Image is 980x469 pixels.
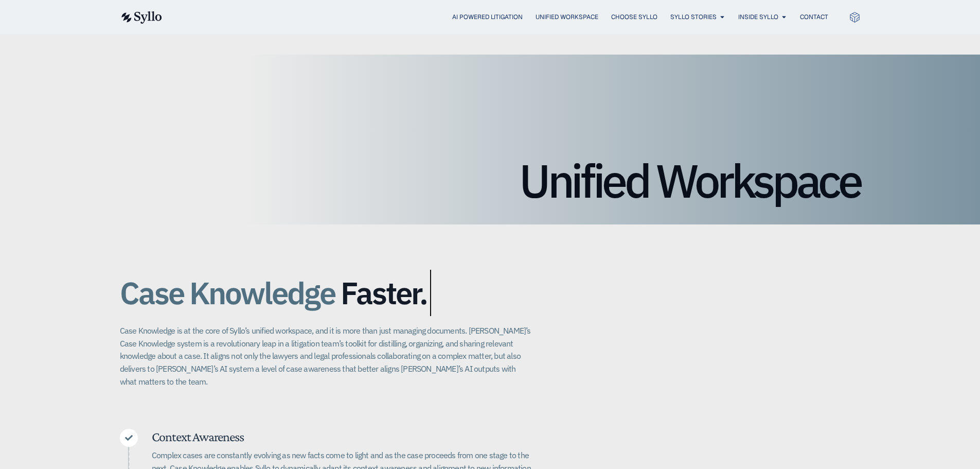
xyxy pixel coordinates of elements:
[120,11,162,24] img: syllo
[183,12,828,22] nav: Menu
[611,12,657,22] a: Choose Syllo
[800,12,828,22] a: Contact
[120,270,335,316] span: Case Knowledge
[341,276,427,310] span: Faster.
[536,12,598,22] a: Unified Workspace
[452,12,523,22] a: AI Powered Litigation
[670,12,717,22] a: Syllo Stories
[120,158,861,204] h1: Unified Workspace
[152,429,531,445] h5: Context Awareness
[183,12,828,22] div: Menu Toggle
[120,324,531,388] p: Case Knowledge is at the core of Syllo’s unified workspace, and it is more than just managing doc...
[738,12,778,22] a: Inside Syllo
